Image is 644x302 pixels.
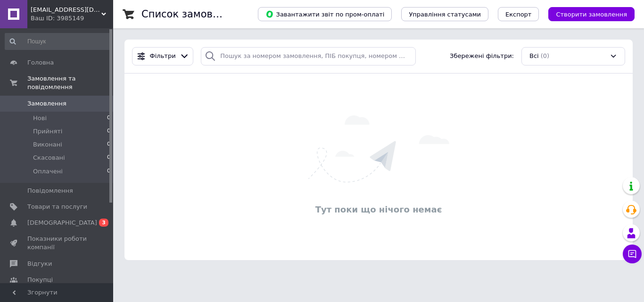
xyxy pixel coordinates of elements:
span: Оплачені [33,167,63,176]
span: Показники роботи компанії [27,235,87,252]
span: 3 [99,219,108,227]
span: 0 [107,140,110,149]
button: Управління статусами [401,7,488,21]
span: Виконані [33,140,62,149]
span: Відгуки [27,260,52,268]
span: Товари та послуги [27,203,87,211]
input: Пошук [5,33,111,50]
span: 0 [107,114,110,122]
span: alexeevb22@gmail.com [31,6,101,14]
span: Повідомлення [27,187,73,195]
div: Тут поки що нічого немає [129,204,628,215]
button: Експорт [498,7,539,21]
span: Створити замовлення [556,11,627,18]
span: Всі [529,52,539,61]
span: 0 [107,154,110,162]
button: Завантажити звіт по пром-оплаті [258,7,392,21]
div: Ваш ID: 3985149 [31,14,113,23]
span: Скасовані [33,154,65,162]
span: [DEMOGRAPHIC_DATA] [27,219,97,227]
span: Збережені фільтри: [450,52,514,61]
a: Створити замовлення [539,10,635,17]
button: Чат з покупцем [623,245,642,263]
span: Замовлення та повідомлення [27,74,113,91]
span: Управління статусами [409,11,481,18]
span: Експорт [505,11,532,18]
span: Покупці [27,276,53,284]
h1: Список замовлень [141,8,237,20]
span: Замовлення [27,99,66,108]
span: Нові [33,114,47,122]
button: Створити замовлення [548,7,635,21]
span: Фільтри [150,52,176,61]
span: Прийняті [33,127,62,136]
span: (0) [541,52,549,59]
input: Пошук за номером замовлення, ПІБ покупця, номером телефону, Email, номером накладної [201,47,416,65]
span: 0 [107,127,110,136]
span: Завантажити звіт по пром-оплаті [265,10,384,18]
span: Головна [27,58,54,67]
span: 0 [107,167,110,176]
